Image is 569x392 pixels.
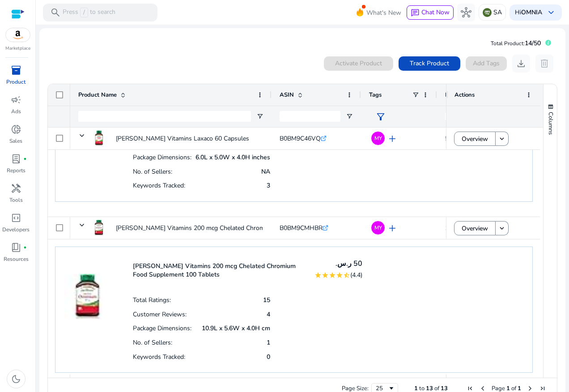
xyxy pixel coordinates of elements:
[399,56,460,71] button: Track Product
[267,181,270,190] p: 3
[346,113,353,120] button: Open Filter Menu
[329,272,336,279] mat-icon: star
[9,137,22,145] p: Sales
[516,58,527,69] span: download
[11,213,21,223] span: code_blocks
[11,94,21,105] span: campaign
[9,196,23,204] p: Tools
[343,272,350,279] mat-icon: star_half
[80,8,88,17] span: /
[78,111,251,122] input: Product Name Filter Input
[133,338,172,347] p: No. of Sellers:
[374,225,382,230] span: MY
[133,296,171,304] p: Total Ratings:
[322,272,329,279] mat-icon: star
[267,310,270,319] p: 4
[261,167,270,176] p: NA
[314,272,322,279] mat-icon: star
[116,129,249,148] p: [PERSON_NAME] Vitamins Laxaco 60 Capsules
[527,385,534,392] div: Next Page
[11,153,21,164] span: lab_profile
[50,7,61,18] span: search
[479,385,486,392] div: Previous Page
[195,153,270,162] p: 6.0L x 5.0W x 4.0H inches
[314,260,362,268] h4: ‏50 ر.س.‏
[539,385,546,392] div: Last Page
[267,338,270,347] p: 1
[462,130,488,148] span: Overview
[91,220,107,236] img: 41xJTDvU6QL._AC_US40_.jpg
[411,9,420,17] span: chat
[498,224,506,232] mat-icon: keyboard_arrow_down
[387,133,398,144] span: add
[133,262,303,279] p: [PERSON_NAME] Vitamins 200 mcg Chelated Chromium Food Supplement 100 Tablets
[336,272,343,279] mat-icon: star
[6,78,25,86] p: Product
[491,40,525,47] span: Total Product:
[6,28,30,42] img: amazon.svg
[546,7,556,18] span: keyboard_arrow_down
[91,130,107,146] img: 61c+0-+fLdL.jpg
[525,39,541,47] span: 14/50
[202,324,270,332] p: 10.9L x 5.6W x 4.0H cm
[133,167,172,176] p: No. of Sellers:
[421,8,450,17] span: Chat Now
[462,219,488,238] span: Overview
[280,91,294,99] span: ASIN
[461,7,471,18] span: hub
[445,134,463,143] span: 55854
[410,59,449,68] span: Track Product
[11,107,21,115] p: Ads
[350,271,362,279] span: (4.4)
[11,374,21,384] span: dark_mode
[78,91,117,99] span: Product Name
[280,224,323,232] span: B0BM9CMHBR
[387,223,398,234] span: add
[133,153,191,162] p: Package Dimensions:
[467,385,474,392] div: First Page
[5,45,30,52] p: Marketplace
[454,132,496,146] button: Overview
[407,5,454,20] button: chatChat Now
[11,124,21,135] span: donut_small
[280,134,321,143] span: B0BM9C46VQ
[267,353,270,361] p: 0
[374,136,382,141] span: MY
[64,256,110,320] img: 41xJTDvU6QL._AC_US40_.jpg
[498,135,506,143] mat-icon: keyboard_arrow_down
[116,219,344,237] p: [PERSON_NAME] Vitamins 200 mcg Chelated Chromium Food Supplement 100...
[521,8,542,17] b: OMNIA
[133,310,187,319] p: Customer Reviews:
[23,246,27,249] span: fiber_manual_record
[457,4,475,21] button: hub
[133,181,185,190] p: Keywords Tracked:
[445,91,457,99] span: BSR
[2,226,30,234] p: Developers
[7,166,25,175] p: Reports
[454,91,475,99] span: Actions
[512,55,530,72] button: download
[133,353,185,361] p: Keywords Tracked:
[11,65,21,76] span: inventory_2
[256,113,263,120] button: Open Filter Menu
[454,221,496,235] button: Overview
[133,324,191,332] p: Package Dimensions:
[483,8,492,17] img: sa.svg
[263,296,270,304] p: 15
[445,224,459,232] span: 1571
[11,242,21,253] span: book_4
[493,4,502,20] p: SA
[366,5,401,21] span: What's New
[23,157,27,161] span: fiber_manual_record
[547,112,555,135] span: Columns
[4,255,29,263] p: Resources
[515,9,542,16] p: Hi
[11,183,21,194] span: handyman
[280,111,340,122] input: ASIN Filter Input
[369,91,382,99] span: Tags
[375,111,386,122] span: filter_alt
[63,8,115,17] p: Press to search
